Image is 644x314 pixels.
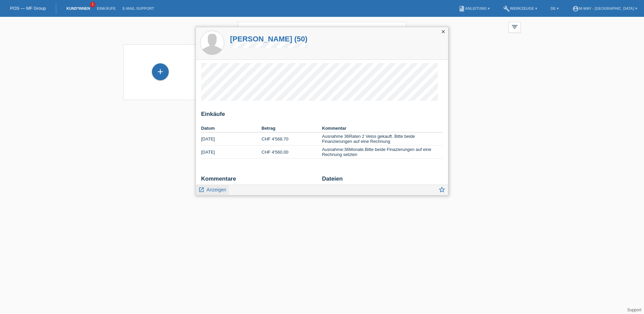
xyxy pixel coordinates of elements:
a: account_circlem-way - [GEOGRAPHIC_DATA] ▾ [569,6,641,10]
a: POS — MF Group [10,6,46,11]
i: filter_list [511,23,518,31]
td: [DATE] [201,132,262,146]
i: book [458,5,465,12]
i: launch [198,187,204,193]
div: Keine [201,176,317,191]
h2: Einkäufe [201,111,443,121]
a: E-Mail Support [119,6,158,10]
i: close [395,26,403,34]
a: buildWerkzeuge ▾ [500,6,541,10]
a: bookAnleitung ▾ [455,6,493,10]
a: DE ▾ [547,6,562,10]
td: CHF 4'568.70 [262,132,322,146]
a: star_border [438,187,446,195]
th: Betrag [262,124,322,132]
h2: Kommentare [201,176,317,186]
i: build [503,5,510,12]
th: Kommentar [322,124,443,132]
a: Kund*innen [63,6,93,10]
h2: Dateien [322,176,443,186]
a: [PERSON_NAME] (50) [230,35,308,43]
input: Suche... [238,22,406,38]
i: close [441,29,446,34]
div: Kund*in hinzufügen [152,66,168,77]
i: star_border [438,186,446,193]
i: account_circle [572,5,579,12]
span: 1 [90,2,95,7]
td: Ausnahme:36Monate.Bitte beide Finazierungen auf eine Rechnung setzten [322,146,443,159]
td: CHF 4'560.00 [262,146,322,159]
a: Einkäufe [93,6,119,10]
a: Support [627,308,641,312]
th: Datum [201,124,262,132]
span: Anzeigen [206,187,226,192]
div: Keine [322,176,443,191]
a: launch Anzeigen [198,185,226,193]
td: Ausnahme 36Raten 2 Velos gekauft. Bitte beide Finanzierungen auf eine Rechnung [322,132,443,146]
td: [DATE] [201,146,262,159]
